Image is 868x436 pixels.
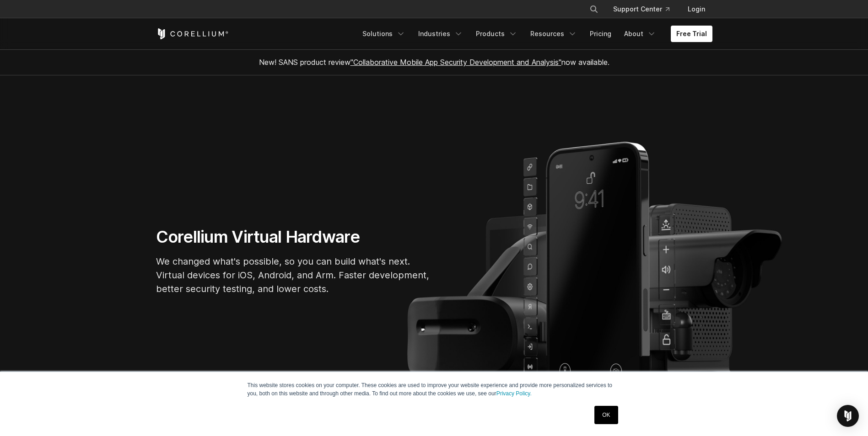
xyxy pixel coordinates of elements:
[156,28,229,39] a: Corellium Home
[606,1,677,17] a: Support Center
[594,406,618,424] a: OK
[680,1,712,17] a: Login
[259,58,609,67] span: New! SANS product review now available.
[586,1,602,17] button: Search
[496,390,532,397] a: Privacy Policy.
[525,26,582,42] a: Resources
[578,1,712,17] div: Navigation Menu
[357,26,411,42] a: Solutions
[671,26,712,42] a: Free Trial
[619,26,662,42] a: About
[248,381,621,398] p: This website stores cookies on your computer. These cookies are used to improve your website expe...
[837,405,859,427] div: Open Intercom Messenger
[584,26,617,42] a: Pricing
[470,26,523,42] a: Products
[156,227,431,247] h1: Corellium Virtual Hardware
[350,58,561,67] a: "Collaborative Mobile App Security Development and Analysis"
[413,26,469,42] a: Industries
[357,26,712,42] div: Navigation Menu
[156,255,431,296] p: We changed what's possible, so you can build what's next. Virtual devices for iOS, Android, and A...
